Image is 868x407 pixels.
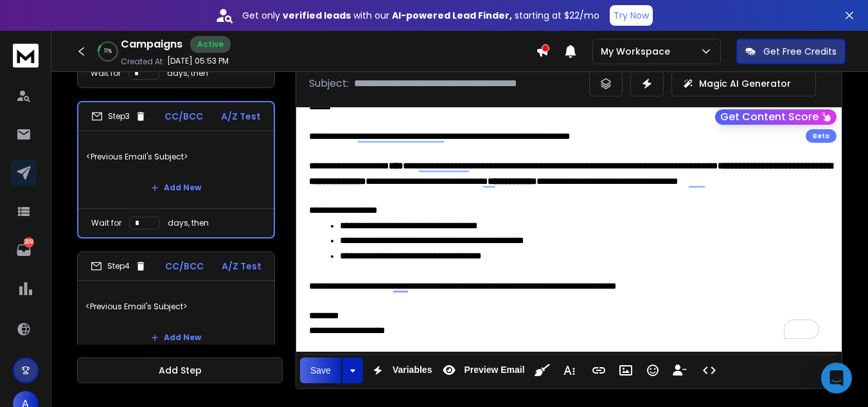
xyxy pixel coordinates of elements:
[300,357,341,383] button: Save
[461,365,527,375] span: Preview Email
[557,357,581,383] button: More Text
[699,77,791,90] p: Magic AI Generator
[821,363,852,393] div: Open Intercom Messenger
[668,357,692,383] button: Insert Unsubscribe Link
[165,260,204,273] p: CC/BCC
[437,357,527,383] button: Preview Email
[11,237,37,263] a: 209
[806,129,837,143] div: Beta
[222,260,261,273] p: A/Z Test
[91,218,121,228] p: Wait for
[610,5,653,26] button: Try Now
[390,365,435,375] span: Variables
[164,110,203,123] p: CC/BCC
[530,357,554,383] button: Clean HTML
[167,68,208,78] p: days, then
[24,237,34,248] p: 209
[190,36,231,53] div: Active
[366,357,435,383] button: Variables
[641,357,665,383] button: Emoticons
[168,218,209,228] p: days, then
[715,109,837,125] button: Get Content Score
[85,289,267,325] p: <Previous Email's Subject>
[77,101,275,239] li: Step3CC/BCCA/Z Test<Previous Email's Subject>Add NewWait fordays, then
[13,44,39,68] img: logo
[91,111,146,122] div: Step 3
[104,48,112,55] p: 11 %
[121,57,164,67] p: Created At:
[167,56,229,66] p: [DATE] 05:53 PM
[242,9,599,22] p: Get only with our starting at $22/mo
[77,251,275,388] li: Step4CC/BCCA/Z Test<Previous Email's Subject>Add NewWait fordays, then
[91,260,146,272] div: Step 4
[736,39,846,64] button: Get Free Credits
[141,175,211,201] button: Add New
[763,45,837,58] p: Get Free Credits
[587,357,611,383] button: Insert Link (Ctrl+K)
[121,37,182,52] h1: Campaigns
[296,107,842,352] div: To enrich screen reader interactions, please activate Accessibility in Grammarly extension settings
[309,76,349,91] p: Subject:
[221,110,261,123] p: A/Z Test
[141,325,211,350] button: Add New
[671,71,816,96] button: Magic AI Generator
[91,68,121,78] p: Wait for
[697,357,722,383] button: Code View
[77,357,283,383] button: Add Step
[86,139,266,175] p: <Previous Email's Subject>
[601,45,675,58] p: My Workspace
[392,9,512,22] strong: AI-powered Lead Finder,
[614,9,649,22] p: Try Now
[283,9,351,22] strong: verified leads
[614,357,638,383] button: Insert Image (Ctrl+P)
